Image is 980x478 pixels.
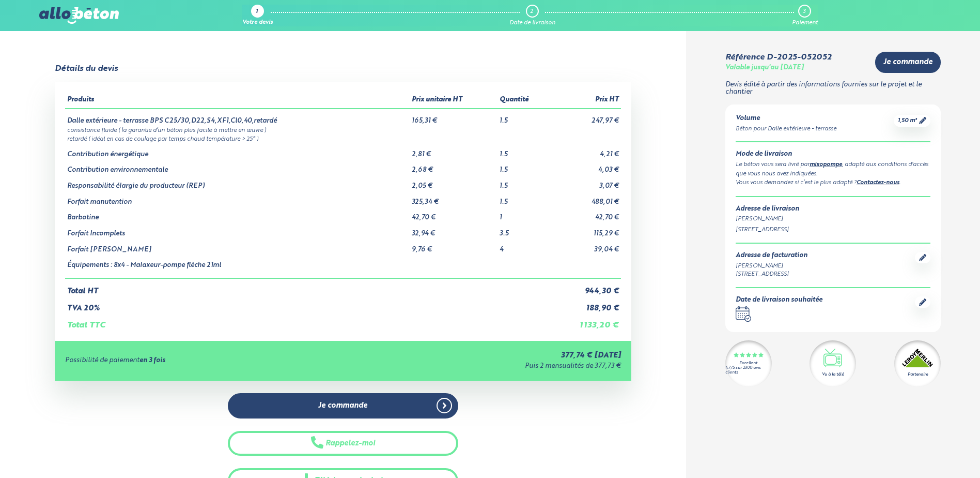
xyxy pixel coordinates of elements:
div: Vu à la télé [822,371,844,378]
div: [STREET_ADDRESS] [736,270,807,279]
td: Total TTC [65,312,551,330]
a: 1 Votre devis [242,5,273,26]
td: 165,31 € [410,109,498,125]
td: 42,70 € [551,206,620,222]
div: [PERSON_NAME] [736,215,930,223]
div: [PERSON_NAME] [736,262,807,271]
a: 3 Paiement [792,5,818,26]
p: Devis édité à partir des informations fournies sur le projet et le chantier [725,81,941,96]
td: 1.5 [497,158,551,174]
td: 9,76 € [410,238,498,254]
a: mixopompe [810,162,842,168]
strong: en 3 fois [139,357,165,364]
div: Volume [736,115,836,123]
div: Mode de livraison [736,151,930,158]
td: 1.5 [497,190,551,206]
td: 944,30 € [551,278,620,296]
div: Référence D-2025-052052 [725,53,831,62]
div: 4.7/5 sur 2300 avis clients [725,366,772,375]
div: Partenaire [908,371,928,378]
td: 39,04 € [551,238,620,254]
td: 4,03 € [551,158,620,174]
div: 377,74 € [DATE] [349,351,620,360]
td: Forfait [PERSON_NAME] [65,238,410,254]
td: TVA 20% [65,296,551,313]
td: 3,07 € [551,174,620,190]
a: Je commande [228,393,458,419]
div: Vous vous demandez si c’est le plus adapté ? . [736,178,930,188]
td: 3.5 [497,222,551,238]
div: 1 [256,9,258,16]
td: Forfait Incomplets [65,222,410,238]
td: 188,90 € [551,296,620,313]
td: 32,94 € [410,222,498,238]
td: Contribution environnementale [65,158,410,174]
td: Responsabilité élargie du producteur (REP) [65,174,410,190]
a: Contactez-nous [857,180,899,186]
div: Date de livraison souhaitée [736,296,822,304]
td: 42,70 € [410,206,498,222]
div: Votre devis [242,20,273,26]
div: 2 [530,8,533,15]
span: Je commande [883,58,932,67]
td: Dalle extérieure - terrasse BPS C25/30,D22,S4,XF1,Cl0,40,retardé [65,109,410,125]
td: 2,68 € [410,158,498,174]
div: Puis 2 mensualités de 377,73 € [349,363,620,370]
td: retardé ( idéal en cas de coulage par temps chaud température > 25° ) [65,134,620,143]
td: 1.5 [497,109,551,125]
div: Adresse de facturation [736,252,807,260]
td: Contribution énergétique [65,143,410,159]
th: Prix HT [551,92,620,109]
td: 115,29 € [551,222,620,238]
td: 1 [497,206,551,222]
div: Date de livraison [509,20,555,26]
div: Béton pour Dalle extérieure - terrasse [736,125,836,133]
div: Adresse de livraison [736,205,930,213]
th: Prix unitaire HT [410,92,498,109]
td: 1.5 [497,174,551,190]
span: Je commande [318,401,367,410]
td: 2,81 € [410,143,498,159]
a: Je commande [875,52,941,73]
td: 1.5 [497,143,551,159]
td: 325,34 € [410,190,498,206]
div: Excellent [739,361,757,366]
td: Forfait manutention [65,190,410,206]
div: [STREET_ADDRESS] [736,226,930,234]
div: Possibilité de paiement [65,357,349,365]
div: 3 [803,8,805,15]
td: Équipements : 8x4 - Malaxeur-pompe flèche 21ml [65,253,410,278]
th: Produits [65,92,410,109]
td: 247,97 € [551,109,620,125]
td: 4,21 € [551,143,620,159]
td: 4 [497,238,551,254]
div: Le béton vous sera livré par , adapté aux conditions d'accès que vous nous avez indiquées. [736,160,930,178]
td: 2,05 € [410,174,498,190]
button: Rappelez-moi [228,431,458,456]
td: consistance fluide ( la garantie d’un béton plus facile à mettre en œuvre ) [65,125,620,134]
td: 1 133,20 € [551,312,620,330]
iframe: Help widget launcher [888,438,969,467]
div: Détails du devis [55,64,118,73]
img: allobéton [39,7,119,24]
td: Total HT [65,278,551,296]
div: Valable jusqu'au [DATE] [725,64,804,72]
a: 2 Date de livraison [509,5,555,26]
th: Quantité [497,92,551,109]
td: Barbotine [65,206,410,222]
td: 488,01 € [551,190,620,206]
div: Paiement [792,20,818,26]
